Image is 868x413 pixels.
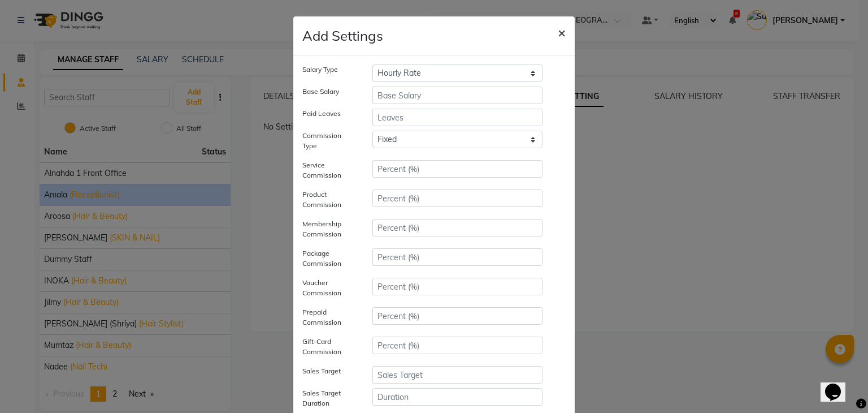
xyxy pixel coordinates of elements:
[294,278,364,298] label: Voucher Commission
[294,337,364,357] label: Gift-Card Commission
[821,368,857,402] iframe: chat widget
[372,278,542,295] input: Percent (%)
[372,337,542,354] input: Percent (%)
[549,16,575,48] button: Close
[372,87,542,104] input: Base Salary
[372,388,542,406] input: Duration
[372,109,542,126] input: Leaves
[294,131,364,151] label: Commission Type
[294,307,364,328] label: Prepaid Commission
[372,248,542,266] input: Percent (%)
[294,160,364,180] label: Service Commission
[294,219,364,239] label: Membership Commission
[372,160,542,178] input: Percent (%)
[372,190,542,207] input: Percent (%)
[294,87,364,100] label: Base Salary
[302,25,383,46] h4: Add Settings
[372,307,542,325] input: Percent (%)
[294,388,364,408] label: Sales Target Duration
[372,366,542,384] input: Sales Target
[294,190,364,210] label: Product Commission
[558,24,566,41] span: ×
[372,219,542,236] input: Percent (%)
[294,109,364,122] label: Paid Leaves
[294,248,364,269] label: Package Commission
[294,366,364,379] label: Sales Target
[294,64,364,78] label: Salary Type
